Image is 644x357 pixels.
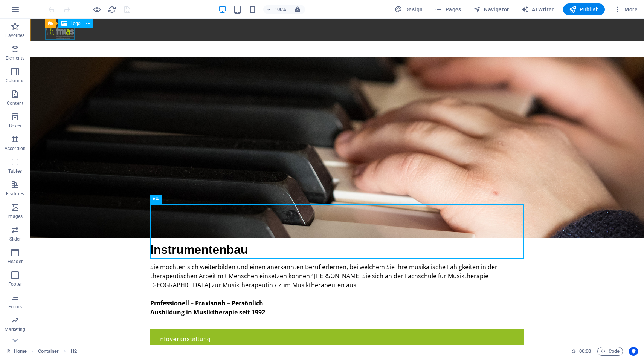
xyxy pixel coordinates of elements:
[107,5,116,14] button: reload
[5,146,26,152] p: Accordion
[9,236,21,242] p: Slider
[392,3,426,15] div: Design (Ctrl+Alt+Y)
[263,5,290,14] button: 100%
[8,304,22,310] p: Forms
[70,21,81,26] span: Logo
[571,347,591,356] h6: Session time
[275,5,287,14] h6: 100%
[7,100,23,106] p: Content
[629,347,638,356] button: Usercentrics
[395,6,423,13] span: Design
[435,6,461,13] span: Pages
[6,78,24,84] p: Columns
[38,347,59,356] span: Click to select. Double-click to edit
[584,348,586,354] span: :
[8,281,22,287] p: Footer
[521,6,554,13] span: AI Writer
[597,347,623,356] button: Code
[71,347,77,356] span: Click to select. Double-click to edit
[294,6,301,13] i: On resize automatically adjust zoom level to fit chosen device.
[6,55,25,61] p: Elements
[473,6,509,13] span: Navigator
[5,326,25,332] p: Marketing
[392,3,426,15] button: Design
[6,347,27,356] a: Click to cancel selection. Double-click to open Pages
[38,347,77,356] nav: breadcrumb
[6,191,24,197] p: Features
[8,168,22,174] p: Tables
[8,213,23,219] p: Images
[601,347,620,356] span: Code
[92,5,101,14] button: Click here to leave preview mode and continue editing
[108,5,116,14] i: Reload page
[5,32,24,38] p: Favorites
[579,347,591,356] span: 00 00
[8,259,23,265] p: Header
[470,3,512,15] button: Navigator
[432,3,464,15] button: Pages
[569,6,599,13] span: Publish
[518,3,557,15] button: AI Writer
[614,6,638,13] span: More
[611,3,641,15] button: More
[9,123,21,129] p: Boxes
[563,3,605,15] button: Publish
